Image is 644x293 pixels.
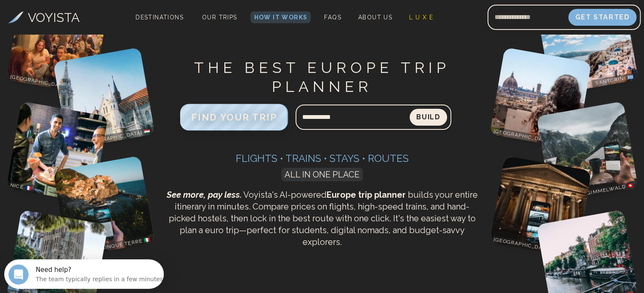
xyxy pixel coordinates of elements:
span: FAQs [324,14,341,21]
a: FAQs [321,11,345,23]
img: Cinque Terre [53,156,155,258]
button: FIND YOUR TRIP [180,104,288,131]
img: Budapest [53,47,155,149]
a: L U X E [406,11,436,23]
img: Rome [489,156,591,258]
img: Florence [489,47,591,149]
iframe: Intercom live chat [8,264,29,285]
iframe: Intercom live chat discovery launcher [4,259,164,289]
a: How It Works [250,11,311,23]
button: Get Started [568,9,636,26]
span: L U X E [409,14,433,21]
img: Voyista Logo [8,11,24,23]
span: Destinations [132,11,187,35]
span: How It Works [254,14,307,21]
span: FIND YOUR TRIP [191,112,277,123]
p: Nice 🇫🇷 [6,180,36,193]
a: Our Trips [199,11,241,23]
input: Email address [487,7,568,27]
a: VOYISTA [8,8,80,27]
span: ALL IN ONE PLACE [281,168,363,181]
h1: THE BEST EUROPE TRIP PLANNER [165,58,480,96]
img: Nice [6,101,108,203]
a: About Us [355,11,396,23]
strong: Europe trip planner [327,190,406,200]
img: Gimmelwald [536,101,638,203]
div: Open Intercom Messenger [3,3,169,27]
div: The team typically replies in a few minutes. [32,14,161,23]
input: Search query [295,107,410,127]
a: FIND YOUR TRIP [183,114,285,122]
span: See more, pay less. [167,190,242,200]
span: Our Trips [202,14,237,21]
div: Need help? [32,7,161,14]
span: About Us [358,14,392,21]
p: Voyista's AI-powered builds your entire itinerary in minutes. Compare prices on flights, high-spe... [165,189,480,248]
h3: Flights • Trains • Stays • Routes [165,152,480,165]
button: Build [410,109,447,126]
h3: VOYISTA [28,8,80,27]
